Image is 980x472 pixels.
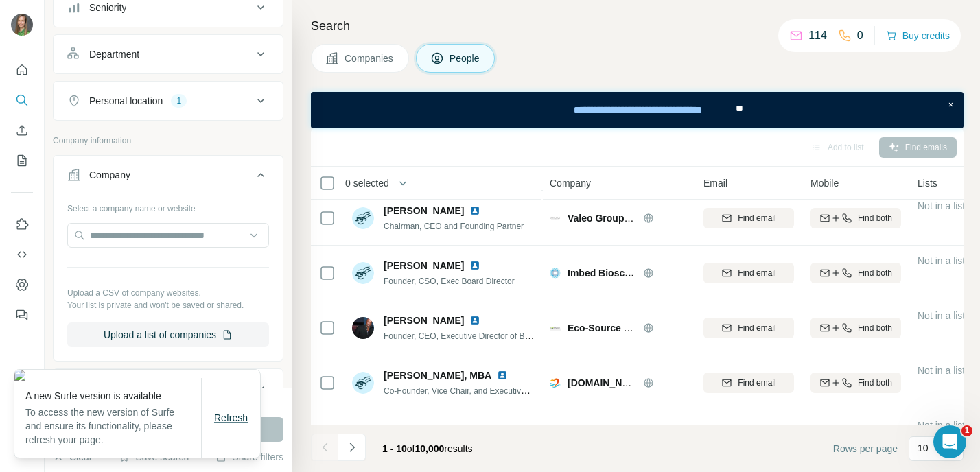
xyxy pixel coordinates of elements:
span: Lists [918,176,937,190]
img: LinkedIn logo [469,425,480,436]
span: 1 [961,425,972,436]
span: Find email [738,322,775,334]
button: Find email [703,263,794,283]
button: Find both [810,208,901,228]
span: Companies [345,51,395,65]
button: Refresh [205,405,257,430]
p: 114 [808,27,827,44]
span: [PERSON_NAME] [384,423,464,437]
img: Logo of Eco-Source Technologies [550,322,561,333]
span: Founder, CEO, Executive Director of Business Development and Board Member [384,330,676,341]
span: Imbed Biosciences [568,266,636,280]
p: Upload a CSV of company websites. [67,287,269,299]
img: Avatar [352,207,374,229]
span: Valeo Groupe Americas [568,213,675,224]
span: Find email [738,377,775,389]
p: Company information [53,134,283,147]
p: A new Surfe version is available [25,389,201,403]
img: LinkedIn logo [497,370,508,381]
button: Use Surfe on LinkedIn [11,212,33,237]
span: People [450,51,481,65]
span: 10,000 [415,443,445,454]
span: of [407,443,415,454]
span: Find both [858,322,892,334]
img: Logo of inspire.world Foundation [550,377,561,388]
img: Avatar [11,14,33,36]
span: Email [703,176,727,190]
button: Find both [810,263,901,283]
span: Co-Founder, Vice Chair, and Executive Director/CEO [384,385,576,396]
span: Find email [738,212,775,224]
p: 0 [857,27,863,44]
img: LinkedIn logo [469,260,480,271]
span: Find email [738,267,775,279]
button: Quick start [11,58,33,82]
button: Find email [703,208,794,228]
button: Find both [810,318,901,338]
button: Navigate to next page [338,434,366,461]
button: Upload a list of companies [67,322,269,347]
img: Logo of Valeo Groupe Americas [550,213,561,224]
button: Personal location1 [54,84,283,117]
div: Select a company name or website [67,197,269,215]
div: Seniority [89,1,126,14]
span: Founder, CSO, Exec Board Director [384,276,515,286]
span: Find both [858,212,892,224]
button: Enrich CSV [11,118,33,143]
button: Dashboard [11,272,33,297]
div: Company [89,168,130,182]
div: Department [89,47,139,61]
iframe: Banner [311,92,964,128]
button: Find both [810,373,901,393]
p: Your list is private and won't be saved or shared. [67,299,269,311]
span: [DOMAIN_NAME] Foundation [568,377,701,388]
button: Company [54,158,283,197]
span: [PERSON_NAME] [384,204,464,217]
span: 0 selected [345,176,389,190]
img: LinkedIn logo [469,315,480,326]
span: [PERSON_NAME] [384,314,464,327]
span: Not in a list [918,255,965,266]
iframe: Intercom live chat [933,425,966,458]
button: My lists [11,148,33,173]
span: Not in a list [918,200,965,211]
button: Buy credits [886,26,950,45]
button: Find email [703,318,794,338]
span: results [382,443,473,454]
img: Avatar [352,317,374,339]
span: Chairman, CEO and Founding Partner [384,222,524,231]
span: Find both [858,267,892,279]
img: 2be96409-0e2e-48c4-b783-116ebf37c3ef [14,370,260,381]
p: 10 [918,441,929,455]
span: Not in a list [918,420,965,431]
img: LinkedIn logo [469,205,480,216]
span: Not in a list [918,365,965,376]
div: 1 [171,95,187,107]
button: Use Surfe API [11,242,33,267]
span: [PERSON_NAME], MBA [384,368,491,382]
button: Feedback [11,303,33,327]
button: Search [11,88,33,113]
span: Mobile [810,176,839,190]
h4: Search [311,16,964,36]
span: Not in a list [918,310,965,321]
button: Department [54,38,283,71]
span: Find both [858,377,892,389]
span: [PERSON_NAME] [384,259,464,272]
span: Refresh [214,412,248,423]
img: Logo of Imbed Biosciences [550,268,561,279]
div: Personal location [89,94,163,108]
span: 1 - 10 [382,443,407,454]
p: To access the new version of Surfe and ensure its functionality, please refresh your page. [25,405,201,447]
img: Avatar [352,372,374,394]
span: Rows per page [833,442,898,456]
span: Eco-Source Technologies [568,322,685,333]
span: Company [550,176,591,190]
button: Find email [703,373,794,393]
img: Avatar [352,262,374,284]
